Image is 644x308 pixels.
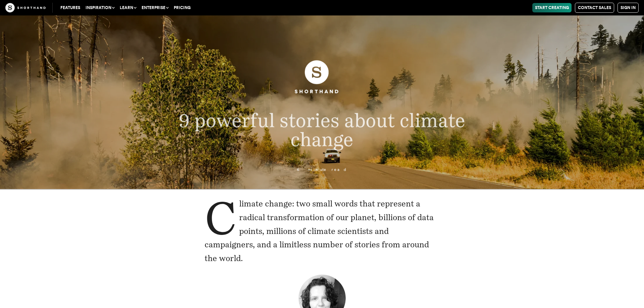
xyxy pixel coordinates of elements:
[179,109,465,151] span: 9 powerful stories about climate change
[134,168,510,172] p: 6 minute read
[5,3,46,12] img: The Craft
[83,3,117,12] button: Inspiration
[532,3,572,12] a: Start Creating
[139,3,171,12] button: Enterprise
[205,197,439,265] p: Climate change: two small words that represent a radical transformation of our planet, billions o...
[171,3,193,12] a: Pricing
[618,3,639,13] a: Sign in
[58,3,83,12] a: Features
[575,3,614,13] a: Contact Sales
[117,3,139,12] button: Learn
